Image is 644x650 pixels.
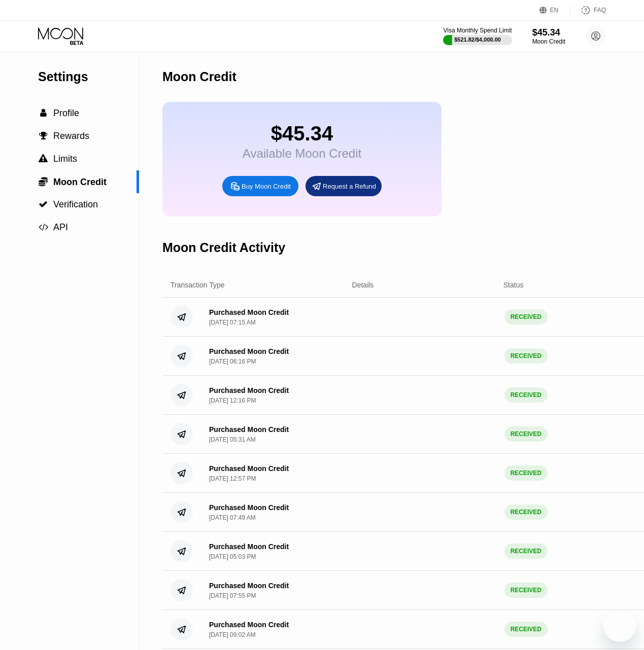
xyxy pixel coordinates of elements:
[39,131,48,140] span: 
[39,176,48,187] span: 
[209,319,256,326] div: [DATE] 07:15 AM
[323,182,376,191] div: Request a Refund
[306,176,382,196] div: Request a Refund
[443,27,512,45] div: Visa Monthly Spend Limit$521.82/$4,000.00
[53,154,77,164] span: Limits
[454,37,501,43] div: $521.82 / $4,000.00
[504,309,548,324] div: RECEIVED
[243,147,361,161] div: Available Moon Credit
[352,281,374,289] div: Details
[209,553,256,560] div: [DATE] 05:03 PM
[504,426,548,442] div: RECEIVED
[443,27,512,34] div: Visa Monthly Spend Limit
[504,622,548,637] div: RECEIVED
[171,281,225,289] div: Transaction Type
[209,436,256,443] div: [DATE] 05:31 AM
[53,131,89,141] span: Rewards
[53,222,68,232] span: API
[209,543,289,551] div: Purchased Moon Credit
[209,308,289,316] div: Purchased Moon Credit
[39,200,48,209] span: 
[550,7,559,14] div: EN
[222,176,298,196] div: Buy Moon Credit
[209,358,256,365] div: [DATE] 06:16 PM
[38,69,139,84] div: Settings
[38,176,48,187] div: 
[53,199,98,209] span: Verification
[242,182,291,191] div: Buy Moon Credit
[209,621,289,629] div: Purchased Moon Credit
[209,503,289,512] div: Purchased Moon Credit
[209,425,289,434] div: Purchased Moon Credit
[243,122,361,145] div: $45.34
[209,475,256,482] div: [DATE] 12:57 PM
[504,504,548,520] div: RECEIVED
[504,583,548,598] div: RECEIVED
[504,465,548,481] div: RECEIVED
[40,109,47,118] span: 
[39,154,48,163] span: 
[209,386,289,394] div: Purchased Moon Credit
[209,397,256,404] div: [DATE] 12:16 PM
[38,131,48,140] div: 
[603,609,636,642] iframe: Butoni për hapjen e dritares së dërgimit të mesazheve
[504,387,548,403] div: RECEIVED
[570,5,606,15] div: FAQ
[39,223,48,232] span: 
[209,582,289,590] div: Purchased Moon Credit
[209,631,256,638] div: [DATE] 09:02 AM
[532,27,565,38] div: $45.34
[53,108,79,118] span: Profile
[539,5,570,15] div: EN
[38,109,48,118] div: 
[53,177,107,187] span: Moon Credit
[38,223,48,232] div: 
[162,240,285,255] div: Moon Credit Activity
[503,281,524,289] div: Status
[209,514,256,521] div: [DATE] 07:49 AM
[38,154,48,163] div: 
[532,38,565,45] div: Moon Credit
[209,347,289,355] div: Purchased Moon Credit
[162,69,236,84] div: Moon Credit
[504,544,548,559] div: RECEIVED
[38,200,48,209] div: 
[504,348,548,364] div: RECEIVED
[209,592,256,599] div: [DATE] 07:55 PM
[594,7,606,14] div: FAQ
[209,464,289,473] div: Purchased Moon Credit
[532,27,565,45] div: $45.34Moon Credit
